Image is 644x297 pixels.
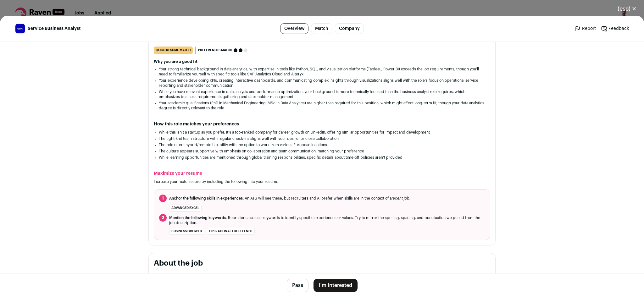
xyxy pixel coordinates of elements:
li: While learning opportunities are mentioned through global training responsibilities, specific det... [159,155,485,160]
li: While this isn't a startup as you prefer, it's a top-ranked company for career growth on LinkedIn... [159,130,485,135]
li: While you have relevant experience in data analysis and performance optimization, your background... [159,89,485,99]
span: Mention the following keywords [169,216,226,220]
h2: Maximize your resume [154,170,490,177]
span: 2 [159,214,167,222]
span: Preferences match [198,47,232,53]
li: business growth [169,228,204,235]
li: Advanced Excel [169,205,202,212]
li: The culture appears supportive with emphasis on collaboration and team communication, matching yo... [159,149,485,154]
i: recent job. [391,196,410,200]
a: Match [311,23,332,34]
a: Overview [280,23,308,34]
li: The role offers hybrid/remote flexibility with the option to work from various European locations [159,142,485,147]
h2: How this role matches your preferences [154,121,490,127]
a: Report [575,25,596,32]
li: The tight-knit team structure with regular check-ins aligns well with your desire for close colla... [159,136,485,141]
span: Anchor the following skills in experiences [169,196,243,200]
button: Close modal [610,2,644,16]
span: . An ATS will see these, but recruiters and AI prefer when skills are in the context of a [169,196,410,201]
h2: About the job [154,258,490,268]
span: 1 [159,195,167,202]
li: Your academic qualifications (PhD in Mechanical Engineering, MSc in Data Analytics) are higher th... [159,101,485,111]
span: . Recruiters also use keywords to identify specific experiences or values. Try to mirror the spel... [169,215,485,225]
img: e11961b7cdcb0341e0eba820a137ff6c455c3b285ddef7b2bd5977203c5c0ff4.jpg [15,24,25,33]
li: operational excellence [207,228,255,235]
li: Your strong technical background in data analytics, with expertise in tools like Python, SQL, and... [159,67,485,77]
span: Service Business Analyst [28,25,80,32]
p: Increase your match score by including the following into your resume [154,179,490,184]
h2: Why you are a good fit [154,59,490,64]
button: I'm Interested [314,279,358,292]
button: Pass [287,279,308,292]
a: Company [335,23,364,34]
a: Feedback [601,25,629,32]
div: good resume match [154,47,193,54]
li: Your experience developing KPIs, creating interactive dashboards, and communicating complex insig... [159,78,485,88]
